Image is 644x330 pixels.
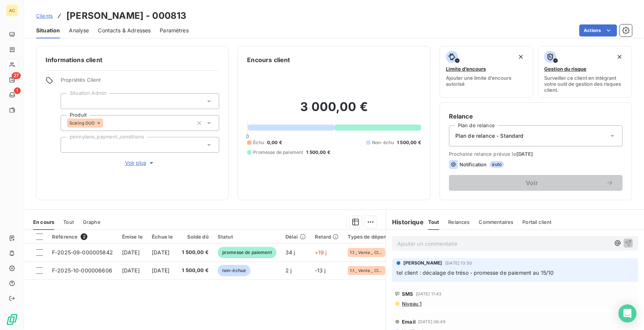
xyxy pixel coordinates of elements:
[538,46,632,98] button: Gestion du risqueSurveiller ce client en intégrant votre outil de gestion des risques client.
[445,261,472,265] span: [DATE] 13:50
[440,46,534,98] button: Limite d’encoursAjouter une limite d’encours autorisé
[315,234,339,240] div: Retard
[69,27,89,34] span: Analyse
[418,319,446,324] span: [DATE] 08:49
[66,9,186,23] h3: [PERSON_NAME] - 000813
[52,267,112,274] span: F-2025-10-000006606
[544,75,626,93] span: Surveiller ce client en intégrant votre outil de gestion des risques client.
[6,313,18,325] img: Logo LeanPay
[36,27,60,34] span: Situation
[446,75,527,87] span: Ajouter une limite d’encours autorisé
[81,233,87,240] span: 2
[315,249,327,255] span: +19 j
[403,260,442,266] span: [PERSON_NAME]
[52,249,113,255] span: F-2025-09-000005842
[253,139,264,146] span: Échu
[36,12,53,20] a: Clients
[52,233,113,240] div: Référence
[63,219,74,225] span: Tout
[479,219,513,225] span: Commentaires
[386,217,424,227] h6: Historique
[285,267,291,274] span: 2 j
[83,219,101,225] span: Graphe
[14,87,21,94] span: 1
[544,66,586,72] span: Gestion du risque
[449,175,623,191] button: Voir
[152,234,173,240] div: Échue le
[350,250,383,255] span: 1.1 _ Vente _ Clients
[449,151,623,157] span: Prochaine relance prévue le
[350,268,383,273] span: 1.1 _ Vente _ Clients
[125,159,155,167] span: Voir plus
[122,267,140,274] span: [DATE]
[69,121,95,125] span: Scaling DUO
[416,292,442,296] span: [DATE] 11:43
[247,55,290,64] h6: Encours client
[6,5,18,17] div: AC
[448,219,470,225] span: Relances
[152,249,169,255] span: [DATE]
[490,161,504,168] span: auto
[315,267,326,274] span: -13 j
[267,139,282,146] span: 0,00 €
[160,27,189,34] span: Paramètres
[182,267,209,274] span: 1 500,00 €
[36,13,53,19] span: Clients
[397,269,554,276] span: tel client : décalage de tréso - promesse de paiement au 15/10
[459,161,487,167] span: Notification
[402,319,416,325] span: Email
[12,72,21,79] span: 27
[246,133,249,139] span: 0
[449,112,623,121] h6: Relance
[152,267,169,274] span: [DATE]
[218,234,276,240] div: Statut
[103,120,109,126] input: Ajouter une valeur
[618,304,636,322] div: Open Intercom Messenger
[122,234,143,240] div: Émise le
[182,249,209,256] span: 1 500,00 €
[446,66,486,72] span: Limite d’encours
[122,249,140,255] span: [DATE]
[458,180,606,186] span: Voir
[455,132,524,140] span: Plan de relance - Standard
[285,249,295,255] span: 34 j
[61,159,219,167] button: Voir plus
[61,77,219,87] span: Propriétés Client
[182,234,209,240] div: Solde dû
[579,24,617,36] button: Actions
[98,27,151,34] span: Contacts & Adresses
[428,219,440,225] span: Tout
[306,149,330,156] span: 1 500,00 €
[247,99,421,122] h2: 3 000,00 €
[33,219,54,225] span: En cours
[218,247,276,258] span: promesse de paiement
[401,301,421,307] span: Niveau 1
[253,149,303,156] span: Promesse de paiement
[67,98,73,105] input: Ajouter une valeur
[67,141,73,148] input: Ajouter une valeur
[218,265,250,276] span: non-échue
[522,219,551,225] span: Portail client
[46,55,219,64] h6: Informations client
[402,291,413,297] span: SMS
[372,139,394,146] span: Non-échu
[348,234,419,240] div: Types de dépenses / revenus
[285,234,306,240] div: Délai
[397,139,421,146] span: 1 500,00 €
[516,151,533,157] span: [DATE]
